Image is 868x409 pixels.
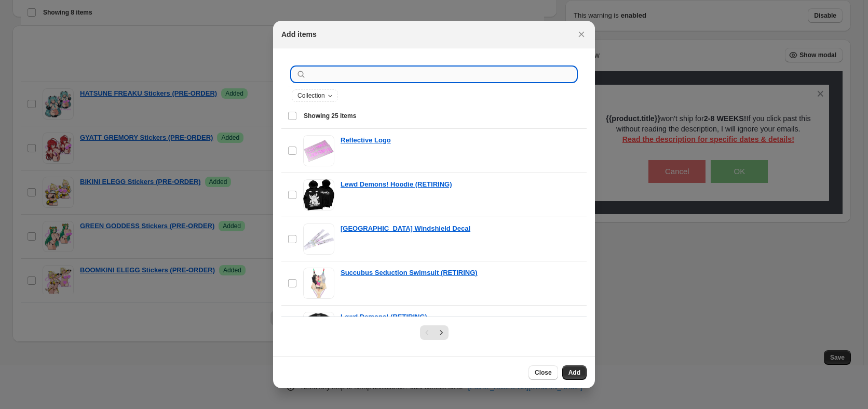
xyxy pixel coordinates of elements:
a: [GEOGRAPHIC_DATA] Windshield Decal [341,223,470,234]
span: Add [568,368,580,377]
span: Collection [297,91,325,100]
img: Lewd Complex Windshield Decal [303,223,334,255]
img: Succubus Seduction Swimsuit (RETIRING) [303,268,334,299]
a: Lewd Demons! Hoodie (RETIRING) [341,179,452,190]
img: Reflective Logo [303,135,334,166]
button: Close [528,365,558,380]
a: Lewd Demons! (RETIRING) [341,312,427,322]
button: Add [562,365,587,380]
img: Lewd Demons! Hoodie (RETIRING) [303,179,334,210]
button: Close [574,27,589,42]
span: Showing 25 items [304,112,356,120]
a: Succubus Seduction Swimsuit (RETIRING) [341,268,478,278]
a: Reflective Logo [341,135,391,146]
button: Next [434,325,449,340]
nav: Pagination [420,325,449,340]
img: Lewd Demons! (RETIRING) [303,312,334,343]
span: Close [535,368,552,377]
button: Collection [292,90,337,101]
h2: Add items [281,29,317,39]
